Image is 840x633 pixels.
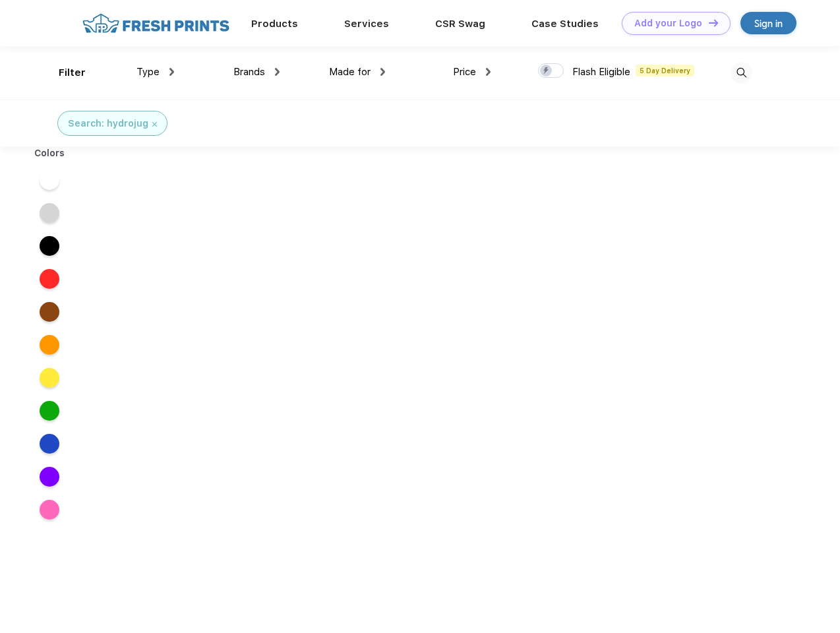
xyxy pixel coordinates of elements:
[486,68,491,76] img: dropdown.png
[169,68,174,76] img: dropdown.png
[636,65,694,76] span: 5 Day Delivery
[754,16,783,31] div: Sign in
[152,122,157,127] img: filter_cancel.svg
[380,68,385,76] img: dropdown.png
[740,12,796,34] a: Sign in
[59,65,86,80] div: Filter
[731,62,752,84] img: desktop_search.svg
[634,18,702,29] div: Add your Logo
[136,66,160,78] span: Type
[233,66,265,78] span: Brands
[329,66,371,78] span: Made for
[275,68,280,76] img: dropdown.png
[24,146,75,160] div: Colors
[709,19,718,26] img: DT
[453,66,476,78] span: Price
[78,12,233,35] img: fo%20logo%202.webp
[251,18,298,30] a: Products
[572,66,630,78] span: Flash Eligible
[68,117,148,131] div: Search: hydrojug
